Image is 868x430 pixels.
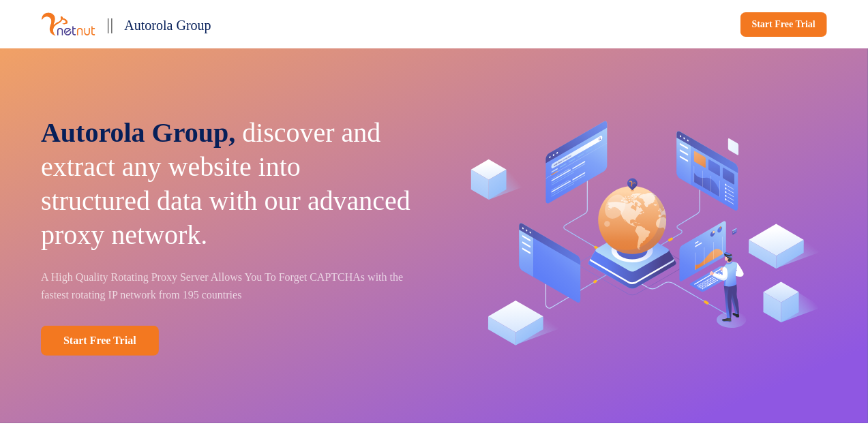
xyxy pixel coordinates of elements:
p: discover and extract any website into structured data with our advanced proxy network. [41,116,415,252]
a: Start Free Trial [740,12,827,37]
span: Autorola Group [124,18,211,33]
p: || [106,11,113,37]
a: Start Free Trial [41,326,159,356]
span: Autorola Group, [41,117,235,148]
p: A High Quality Rotating Proxy Server Allows You To Forget CAPTCHAs with the fastest rotating IP n... [41,268,415,304]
